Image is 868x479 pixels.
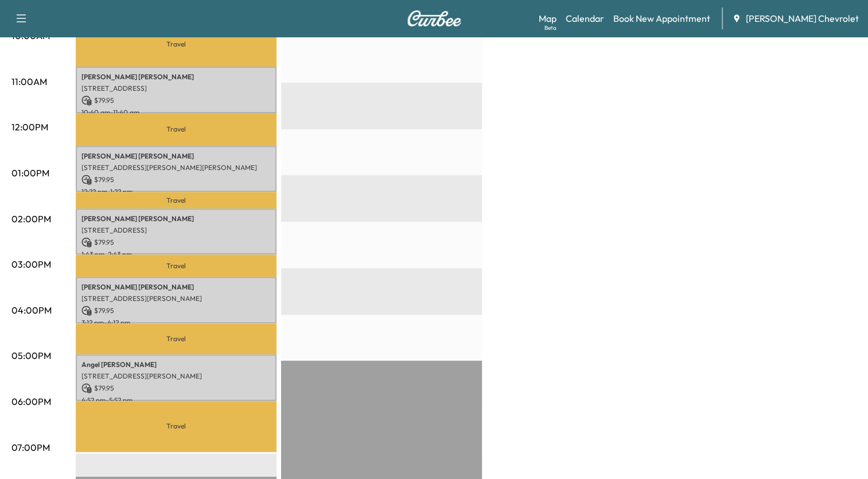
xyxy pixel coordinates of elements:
p: Travel [76,192,277,208]
p: Travel [76,254,277,277]
p: Travel [76,113,277,146]
p: 02:00PM [11,212,51,226]
span: [PERSON_NAME] Chevrolet [746,11,859,25]
p: 01:00PM [11,166,49,180]
p: 12:00PM [11,120,48,134]
p: [PERSON_NAME] [PERSON_NAME] [81,283,271,292]
p: [PERSON_NAME] [PERSON_NAME] [81,72,271,82]
p: [PERSON_NAME] [PERSON_NAME] [81,152,271,161]
p: [STREET_ADDRESS] [81,84,271,93]
p: [STREET_ADDRESS][PERSON_NAME] [81,294,271,303]
p: $ 79.95 [81,175,271,185]
p: 03:00PM [11,257,51,271]
p: 10:40 am - 11:40 am [81,108,271,117]
p: 11:00AM [11,75,47,88]
p: 1:43 pm - 2:43 pm [81,250,271,259]
p: 06:00PM [11,395,51,408]
p: [STREET_ADDRESS] [81,226,271,235]
p: 4:52 pm - 5:52 pm [81,396,271,405]
div: Beta [544,24,556,32]
p: Travel [76,22,277,67]
p: $ 79.95 [81,95,271,106]
p: $ 79.95 [81,237,271,248]
a: Calendar [566,11,604,25]
p: 3:12 pm - 4:12 pm [81,318,271,327]
p: Travel [76,323,277,354]
p: Angel [PERSON_NAME] [81,360,271,369]
p: 07:00PM [11,441,50,454]
p: 12:22 pm - 1:22 pm [81,187,271,196]
p: 05:00PM [11,349,51,362]
p: Travel [76,401,277,452]
a: Book New Appointment [613,11,710,25]
p: $ 79.95 [81,306,271,316]
img: Curbee Logo [407,10,462,26]
p: [STREET_ADDRESS][PERSON_NAME] [81,372,271,381]
p: $ 79.95 [81,383,271,393]
p: [PERSON_NAME] [PERSON_NAME] [81,214,271,223]
p: [STREET_ADDRESS][PERSON_NAME][PERSON_NAME] [81,163,271,172]
p: 04:00PM [11,303,52,317]
a: MapBeta [539,11,556,25]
